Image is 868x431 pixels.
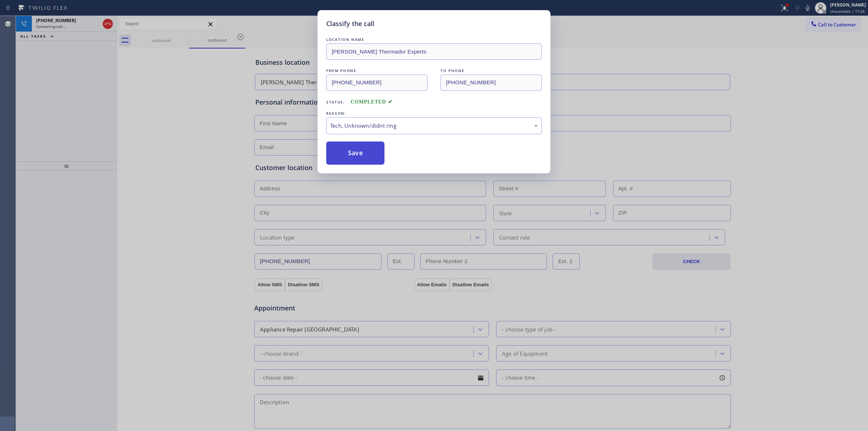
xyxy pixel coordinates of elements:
div: TO PHONE [441,67,542,75]
div: Tech, Unknown/didnt ring [330,122,538,130]
div: LOCATION NAME [326,36,542,43]
h5: Classify the call [326,19,374,29]
div: FROM PHONE [326,67,427,75]
span: Status: [326,100,345,105]
div: REASON: [326,110,542,117]
input: From phone [326,75,427,91]
span: COMPLETED [351,99,393,105]
button: Save [326,141,384,165]
input: To phone [441,75,542,91]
